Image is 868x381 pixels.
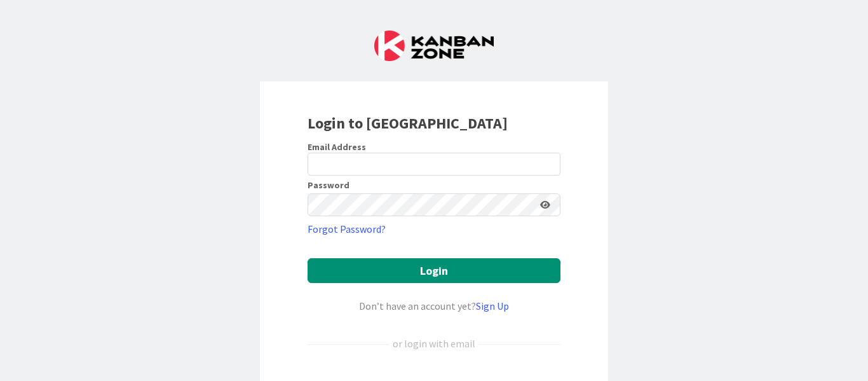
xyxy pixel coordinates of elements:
b: Login to [GEOGRAPHIC_DATA] [308,113,508,133]
label: Password [308,181,349,190]
a: Forgot Password? [308,221,386,237]
label: Email Address [308,141,366,153]
div: Don’t have an account yet? [308,298,560,314]
a: Sign Up [476,300,509,312]
button: Login [308,258,560,283]
div: or login with email [390,336,478,351]
img: Kanban Zone [374,31,494,61]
